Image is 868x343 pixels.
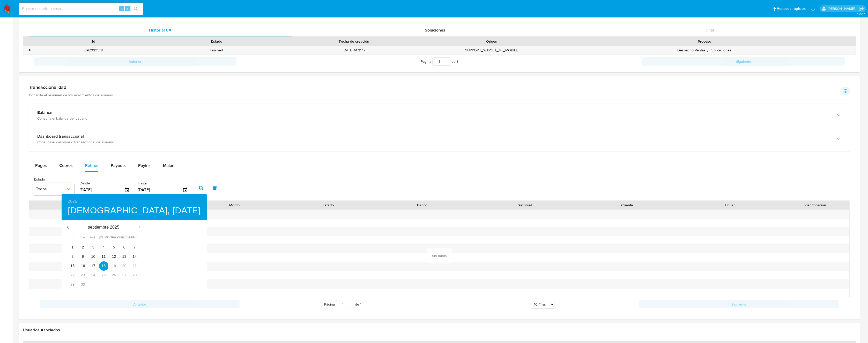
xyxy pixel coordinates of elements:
[99,261,108,271] button: 18
[112,254,116,259] p: 12
[92,245,94,250] p: 3
[89,261,98,271] button: 17
[78,235,88,240] span: mar.
[133,254,137,259] p: 14
[78,243,88,252] button: 2
[74,224,133,230] p: septiembre 2025
[99,252,108,261] button: 11
[72,254,74,259] p: 8
[89,243,98,252] button: 3
[91,263,95,268] p: 17
[68,205,201,216] button: [DEMOGRAPHIC_DATA], [DATE]
[71,263,75,268] p: 15
[120,243,129,252] button: 6
[82,254,84,259] p: 9
[134,245,136,250] p: 7
[109,243,119,252] button: 5
[99,243,108,252] button: 4
[113,245,115,250] p: 5
[102,254,106,259] p: 11
[68,252,77,261] button: 8
[120,235,129,240] span: sáb.
[102,263,106,268] p: 18
[130,243,139,252] button: 7
[72,245,74,250] p: 1
[99,235,108,240] span: [DEMOGRAPHIC_DATA].
[120,252,129,261] button: 13
[68,243,77,252] button: 1
[122,254,127,259] p: 13
[78,252,88,261] button: 9
[81,263,85,268] p: 16
[109,252,119,261] button: 12
[68,198,77,205] button: 2025
[91,254,95,259] p: 10
[103,245,105,250] p: 4
[68,261,77,271] button: 15
[89,252,98,261] button: 10
[130,235,139,240] span: dom.
[123,245,125,250] p: 6
[89,235,98,240] span: mié.
[68,235,77,240] span: lun.
[82,245,84,250] p: 2
[109,235,119,240] span: vie.
[130,252,139,261] button: 14
[78,261,88,271] button: 16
